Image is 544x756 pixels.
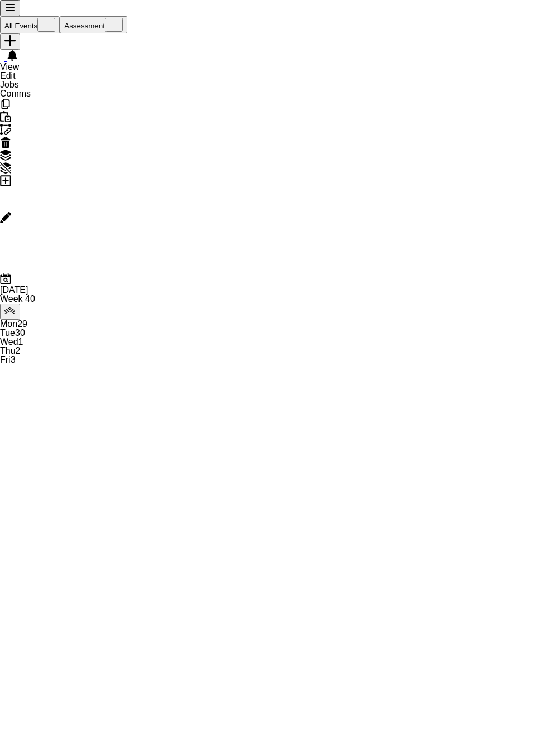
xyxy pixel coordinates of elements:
button: Assessment [60,16,127,33]
span: 29 [17,319,27,329]
span: 3 [11,355,16,364]
span: 2 [16,346,21,355]
span: 1 [18,337,23,346]
span: 30 [15,328,25,338]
